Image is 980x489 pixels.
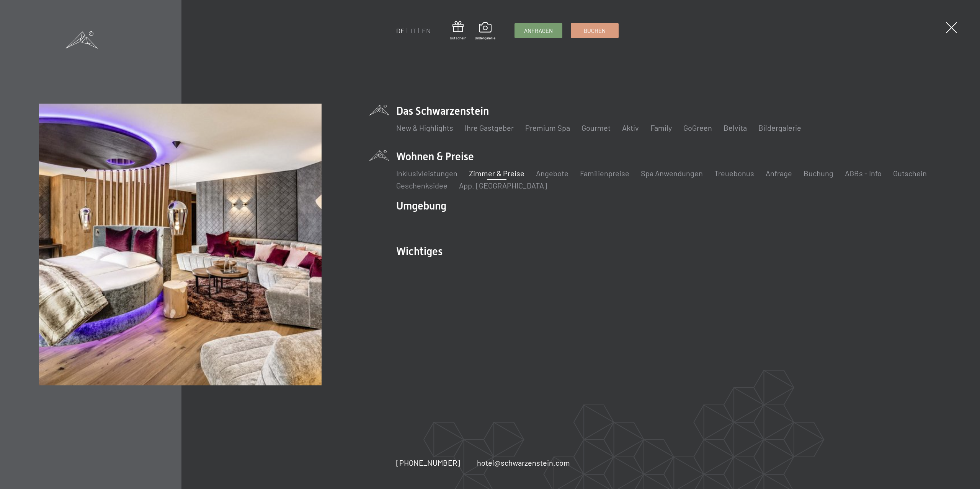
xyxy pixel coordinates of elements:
a: Bildergalerie [758,123,801,132]
a: Zimmer & Preise [469,169,524,178]
span: Buchen [584,27,606,35]
a: Treuebonus [714,169,754,178]
a: Anfragen [515,23,562,38]
a: App. [GEOGRAPHIC_DATA] [459,181,547,190]
a: Gutschein [893,169,927,178]
a: Gourmet [581,123,611,132]
a: Premium Spa [525,123,570,132]
a: Family [650,123,672,132]
a: Gutschein [450,21,466,41]
a: GoGreen [683,123,712,132]
a: Buchung [804,169,833,178]
a: Ihre Gastgeber [465,123,514,132]
a: [PHONE_NUMBER] [396,457,460,468]
span: Anfragen [524,27,553,35]
a: IT [410,26,416,35]
a: Aktiv [622,123,639,132]
a: DE [396,26,405,35]
a: AGBs - Info [845,169,882,178]
a: Belvita [724,123,747,132]
a: Anfrage [766,169,792,178]
a: Bildergalerie [475,22,495,41]
img: Wellnesshotel Südtirol SCHWARZENSTEIN - Wellnessurlaub in den Alpen [39,104,321,385]
span: Gutschein [450,35,466,41]
span: Bildergalerie [475,35,495,41]
a: Buchen [571,23,618,38]
a: Familienpreise [580,169,629,178]
a: Angebote [536,169,568,178]
a: hotel@schwarzenstein.com [477,457,570,468]
a: Spa Anwendungen [641,169,703,178]
a: Geschenksidee [396,181,448,190]
a: Inklusivleistungen [396,169,457,178]
span: [PHONE_NUMBER] [396,458,460,467]
a: EN [422,26,431,35]
a: New & Highlights [396,123,453,132]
